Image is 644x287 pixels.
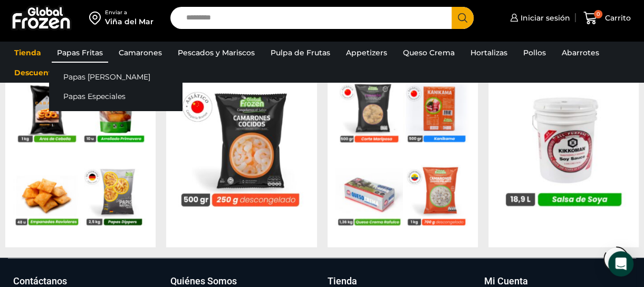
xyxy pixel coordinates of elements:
[9,63,65,83] a: Descuentos
[49,67,182,87] a: Papas [PERSON_NAME]
[608,251,633,276] div: Open Intercom Messenger
[89,9,105,27] img: address-field-icon.svg
[451,7,474,29] button: Search button
[581,6,633,31] a: 0 Carrito
[113,43,167,63] a: Camarones
[602,13,631,23] span: Carrito
[52,43,108,63] a: Papas Fritas
[465,43,513,63] a: Hortalizas
[518,43,551,63] a: Pollos
[341,43,392,63] a: Appetizers
[398,43,460,63] a: Queso Crema
[594,10,602,18] span: 0
[105,9,153,16] div: Enviar a
[105,16,153,27] div: Viña del Mar
[507,7,570,28] a: Iniciar sesión
[9,43,46,63] a: Tienda
[265,43,335,63] a: Pulpa de Frutas
[556,43,604,63] a: Abarrotes
[518,13,570,23] span: Iniciar sesión
[172,43,260,63] a: Pescados y Mariscos
[49,86,182,106] a: Papas Especiales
